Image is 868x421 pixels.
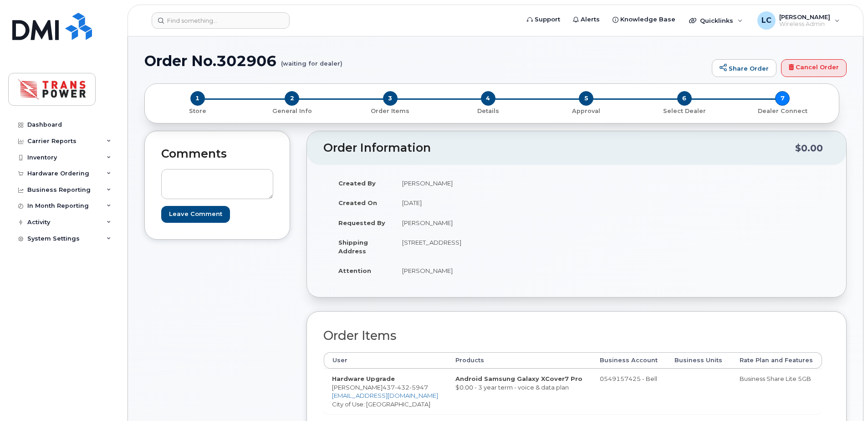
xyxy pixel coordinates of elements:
th: Rate Plan and Features [731,352,822,369]
p: Store [156,107,239,115]
a: 1 Store [152,106,243,115]
td: 0549157425 - Bell [592,369,666,414]
span: 4 [481,91,495,106]
td: [PERSON_NAME] City of Use: [GEOGRAPHIC_DATA] [324,369,447,414]
td: [PERSON_NAME] [394,173,570,193]
strong: Hardware Upgrade [332,375,395,382]
span: 2 [285,91,299,106]
strong: Attention [338,267,371,274]
a: 2 General Info [243,106,341,115]
span: 3 [383,91,398,106]
td: [STREET_ADDRESS] [394,232,570,261]
strong: Created By [338,180,376,187]
div: $0.00 [795,139,823,157]
th: User [324,352,447,369]
a: Cancel Order [781,59,847,77]
input: Leave Comment [161,206,230,223]
p: General Info [246,107,337,115]
td: [PERSON_NAME] [394,261,570,281]
td: [PERSON_NAME] [394,213,570,233]
strong: Created On [338,199,377,206]
p: Select Dealer [639,107,730,115]
p: Details [443,107,533,115]
span: 432 [395,384,409,391]
th: Business Units [666,352,731,369]
span: 6 [677,91,692,106]
span: 5947 [409,384,428,391]
h1: Order No.302906 [144,53,707,69]
a: 5 Approval [537,106,635,115]
td: $0.00 - 3 year term - voice & data plan [447,369,592,414]
span: 5 [579,91,593,106]
th: Products [447,352,592,369]
a: [EMAIL_ADDRESS][DOMAIN_NAME] [332,392,438,399]
td: [DATE] [394,193,570,213]
span: 437 [383,384,428,391]
strong: Shipping Address [338,239,368,255]
a: Share Order [712,59,776,77]
td: Business Share Lite 5GB [731,369,822,414]
a: 4 Details [439,106,537,115]
a: 3 Order Items [341,106,439,115]
span: 1 [190,91,205,106]
h2: Order Information [323,142,795,154]
small: (waiting for dealer) [281,53,342,67]
p: Approval [541,107,632,115]
th: Business Account [592,352,666,369]
strong: Requested By [338,219,385,226]
h2: Order Items [323,329,822,343]
a: 6 Select Dealer [635,106,733,115]
strong: Android Samsung Galaxy XCover7 Pro [455,375,582,382]
p: Order Items [345,107,435,115]
h2: Comments [161,148,273,160]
